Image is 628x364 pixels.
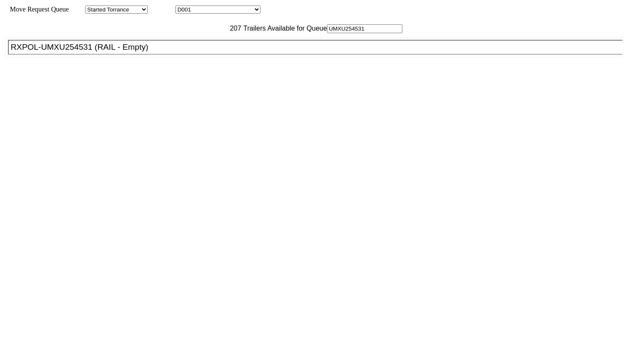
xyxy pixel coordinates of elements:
[70,6,83,13] span: Area
[327,24,402,33] input: Filter Available Trailers
[149,6,174,13] span: Location
[11,43,628,52] div: RXPOL-UMXU254531 (RAIL - Empty)
[241,25,327,32] span: Trailers Available for Queue
[6,6,69,13] span: Move Request Queue
[226,25,241,32] span: 207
